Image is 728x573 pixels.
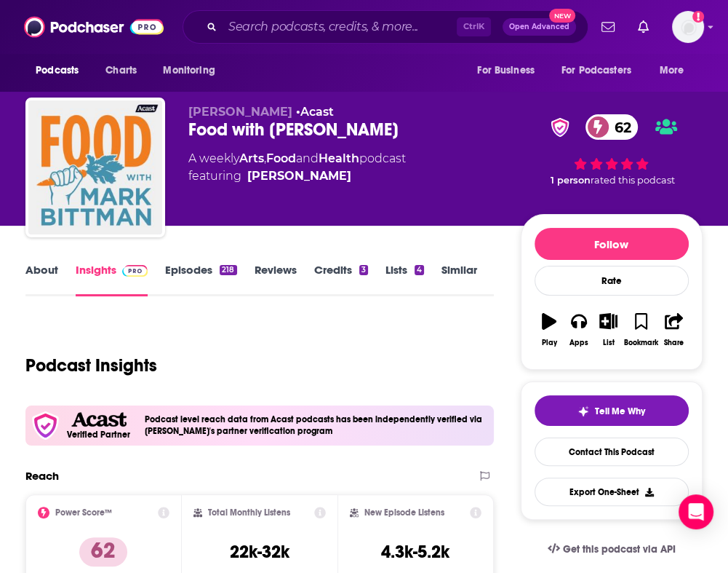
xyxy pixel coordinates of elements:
a: Lists4 [385,263,424,296]
img: tell me why sparkle [577,406,589,417]
button: open menu [552,57,652,84]
button: open menu [467,57,553,84]
button: Bookmark [623,304,659,356]
span: 62 [600,114,639,140]
div: List [603,339,615,347]
button: Export One-Sheet [535,478,689,506]
a: Episodes218 [165,263,236,296]
span: For Business [477,60,535,81]
h3: 22k-32k [230,541,289,563]
span: Tell Me Why [595,406,645,417]
span: Ctrl K [457,17,491,36]
h2: Reach [25,469,59,483]
div: verified Badge62 1 personrated this podcast [521,105,703,195]
a: Contact This Podcast [535,438,689,466]
a: Show notifications dropdown [596,15,620,39]
div: Bookmark [624,339,658,347]
a: Food [266,151,296,165]
button: open menu [25,57,97,84]
h5: Verified Partner [67,430,130,439]
input: Search podcasts, credits, & more... [223,15,457,39]
a: InsightsPodchaser Pro [76,263,148,296]
div: Play [542,339,557,347]
span: 1 person [551,175,591,186]
span: Get this podcast via API [563,543,676,556]
span: rated this podcast [591,175,675,186]
a: About [25,263,58,296]
img: Podchaser - Follow, Share and Rate Podcasts [24,13,164,41]
button: tell me why sparkleTell Me Why [535,395,689,426]
img: Acast [71,412,127,427]
img: verified Badge [546,118,574,137]
div: 218 [220,265,236,275]
div: 4 [415,265,424,275]
img: verfied icon [31,411,60,440]
span: • [296,105,334,119]
div: Apps [569,339,588,347]
button: List [593,304,623,356]
span: and [296,151,319,165]
span: Monitoring [163,60,215,81]
span: More [660,60,684,81]
button: Play [535,304,564,356]
span: Logged in as nilam.mukherjee [672,11,704,43]
button: Share [659,304,689,356]
a: Acast [300,105,334,119]
span: featuring [188,167,406,185]
h1: Podcast Insights [25,355,157,376]
span: Charts [105,60,137,81]
div: Share [664,339,684,347]
a: Similar [441,263,477,296]
div: Rate [535,266,689,296]
button: Open AdvancedNew [503,18,576,36]
span: [PERSON_NAME] [188,105,292,119]
img: Food with Mark Bittman [28,100,162,234]
div: Search podcasts, credits, & more... [183,10,588,44]
a: Charts [96,57,145,84]
a: Reviews [255,263,297,296]
a: Health [319,151,359,165]
h2: New Episode Listens [364,507,444,518]
a: Arts [239,151,264,165]
img: User Profile [672,11,704,43]
a: Show notifications dropdown [632,15,655,39]
a: Credits3 [314,263,368,296]
span: Podcasts [36,60,79,81]
span: New [549,9,575,23]
h3: 4.3k-5.2k [381,541,449,563]
svg: Add a profile image [692,11,704,23]
span: For Podcasters [561,60,631,81]
h2: Power Score™ [55,507,112,518]
a: Get this podcast via API [536,531,687,567]
div: A weekly podcast [188,150,406,185]
button: Apps [564,304,594,356]
button: Show profile menu [672,11,704,43]
button: open menu [153,57,233,84]
button: Follow [535,228,689,260]
a: Mark Bittman [247,167,351,185]
div: Open Intercom Messenger [679,494,713,529]
a: 62 [585,114,639,140]
button: open menu [649,57,703,84]
div: 3 [359,265,368,275]
img: Podchaser Pro [122,265,148,277]
h2: Total Monthly Listens [208,507,290,518]
span: Open Advanced [509,23,569,31]
h4: Podcast level reach data from Acast podcasts has been independently verified via [PERSON_NAME]'s ... [145,414,487,436]
p: 62 [79,537,127,566]
span: , [264,151,266,165]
